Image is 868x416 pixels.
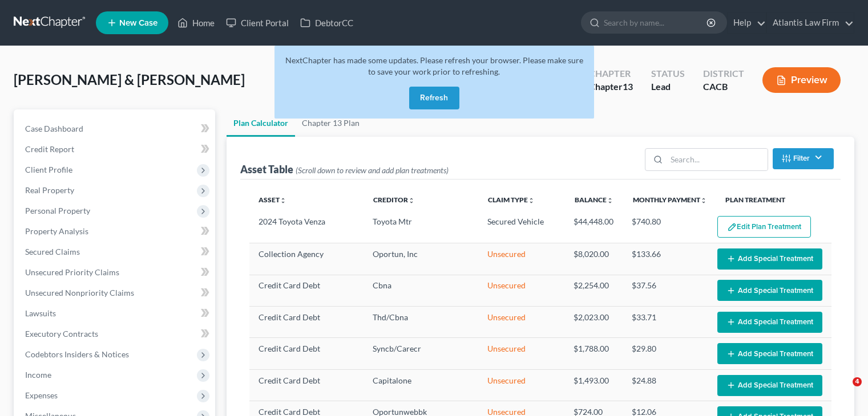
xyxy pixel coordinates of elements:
[703,80,744,93] div: CACB
[717,216,811,238] button: Edit Plan Treatment
[249,307,364,338] td: Credit Card Debt
[727,222,737,232] img: edit-pencil-c1479a1de80d8dea1e2430c2f745a3c6a07e9d7aa2eeffe225670001d78357a8.svg
[249,243,364,275] td: Collection Agency
[25,185,74,195] span: Real Property
[259,195,286,204] a: Assetunfold_more
[25,226,88,236] span: Property Analysis
[564,243,623,275] td: $8,020.00
[25,329,98,338] span: Executory Contracts
[16,221,215,242] a: Property Analysis
[25,206,90,215] span: Personal Property
[478,275,564,306] td: Unsecured
[25,124,83,133] span: Case Dashboard
[853,377,862,386] span: 4
[623,243,708,275] td: $133.66
[16,303,215,324] a: Lawsuits
[25,144,74,154] span: Credit Report
[700,197,707,204] i: unfold_more
[364,211,478,243] td: Toyota Mtr
[240,162,449,176] div: Asset Table
[25,288,134,297] span: Unsecured Nonpriority Claims
[762,67,841,93] button: Preview
[16,324,215,344] a: Executory Contracts
[296,165,449,175] span: (Scroll down to review and add plan treatments)
[767,13,854,33] a: Atlantis Law Firm
[478,211,564,243] td: Secured Vehicle
[25,267,119,277] span: Unsecured Priority Claims
[25,247,80,256] span: Secured Claims
[25,308,56,318] span: Lawsuits
[773,148,834,169] button: Filter
[364,338,478,369] td: Syncb/Carecr
[16,139,215,160] a: Credit Report
[249,369,364,401] td: Credit Card Debt
[408,197,415,204] i: unfold_more
[16,262,215,283] a: Unsecured Priority Claims
[478,338,564,369] td: Unsecured
[728,13,766,33] a: Help
[16,242,215,262] a: Secured Claims
[717,312,822,333] button: Add Special Treatment
[564,275,623,306] td: $2,254.00
[478,243,564,275] td: Unsecured
[623,211,708,243] td: $740.80
[703,67,744,80] div: District
[16,119,215,139] a: Case Dashboard
[364,275,478,306] td: Cbna
[25,165,72,174] span: Client Profile
[651,80,685,93] div: Lead
[16,283,215,303] a: Unsecured Nonpriority Claims
[564,369,623,401] td: $1,493.00
[119,19,158,27] span: New Case
[623,338,708,369] td: $29.80
[717,343,822,364] button: Add Special Treatment
[589,67,633,80] div: Chapter
[829,377,857,405] iframe: Intercom live chat
[623,307,708,338] td: $33.71
[409,87,459,109] button: Refresh
[249,338,364,369] td: Credit Card Debt
[373,195,415,204] a: Creditorunfold_more
[172,13,220,33] a: Home
[25,349,129,359] span: Codebtors Insiders & Notices
[249,275,364,306] td: Credit Card Debt
[294,13,359,33] a: DebtorCC
[589,80,633,93] div: Chapter
[14,71,245,88] span: [PERSON_NAME] & [PERSON_NAME]
[280,197,286,204] i: unfold_more
[564,211,623,243] td: $44,448.00
[564,307,623,338] td: $2,023.00
[220,13,294,33] a: Client Portal
[575,195,613,204] a: Balanceunfold_more
[716,189,831,211] th: Plan Treatment
[607,197,613,204] i: unfold_more
[651,67,685,80] div: Status
[25,390,58,400] span: Expenses
[623,275,708,306] td: $37.56
[633,195,707,204] a: Monthly Paymentunfold_more
[717,248,822,270] button: Add Special Treatment
[25,370,51,380] span: Income
[364,369,478,401] td: Capitalone
[667,149,768,170] input: Search...
[227,109,295,137] a: Plan Calculator
[364,243,478,275] td: Oportun, Inc
[364,307,478,338] td: Thd/Cbna
[285,55,583,76] span: NextChapter has made some updates. Please refresh your browser. Please make sure to save your wor...
[717,375,822,396] button: Add Special Treatment
[478,307,564,338] td: Unsecured
[488,195,535,204] a: Claim Typeunfold_more
[528,197,535,204] i: unfold_more
[623,81,633,92] span: 13
[717,280,822,301] button: Add Special Treatment
[564,338,623,369] td: $1,788.00
[623,369,708,401] td: $24.88
[478,369,564,401] td: Unsecured
[249,211,364,243] td: 2024 Toyota Venza
[604,12,708,33] input: Search by name...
